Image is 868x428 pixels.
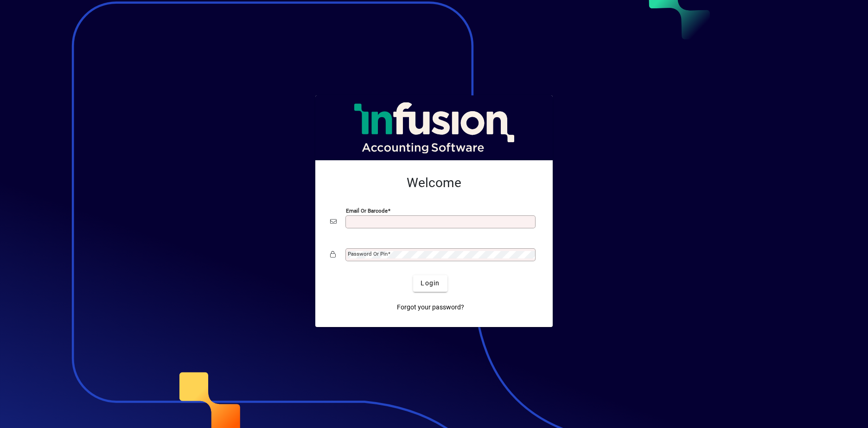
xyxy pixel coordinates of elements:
[397,302,464,312] span: Forgot your password?
[348,251,388,257] mat-label: Password or Pin
[346,207,388,214] mat-label: Email or Barcode
[413,275,447,292] button: Login
[330,175,538,191] h2: Welcome
[393,299,468,316] a: Forgot your password?
[421,278,440,288] span: Login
